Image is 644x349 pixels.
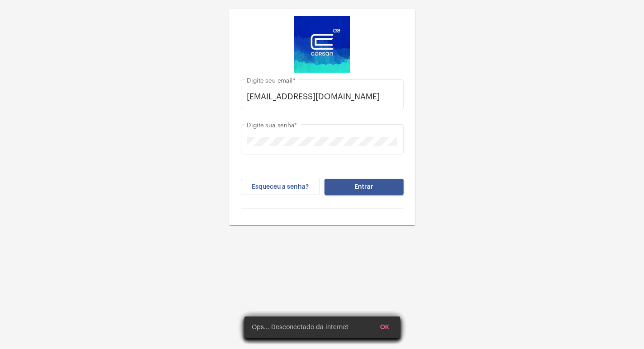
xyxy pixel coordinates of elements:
[241,179,320,195] button: Esqueceu a senha?
[247,92,397,101] input: Digite seu email
[252,184,309,190] span: Esqueceu a senha?
[354,184,373,190] span: Entrar
[324,179,404,195] button: Entrar
[294,16,350,73] img: d4669ae0-8c07-2337-4f67-34b0df7f5ae4.jpeg
[252,323,348,332] span: Ops... Desconectado da internet
[380,324,389,330] span: OK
